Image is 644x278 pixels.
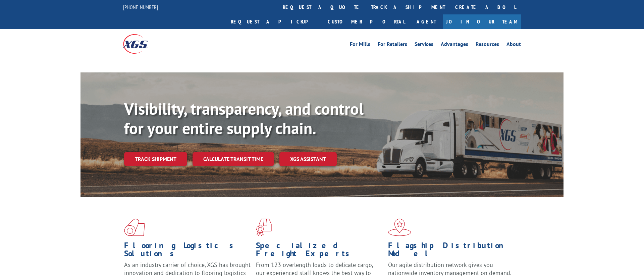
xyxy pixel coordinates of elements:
[388,219,411,236] img: xgs-icon-flagship-distribution-model-red
[256,241,383,261] h1: Specialized Freight Experts
[410,14,443,29] a: Agent
[388,241,515,261] h1: Flagship Distribution Model
[388,261,512,277] span: Our agile distribution network gives you nationwide inventory management on demand.
[279,152,337,166] a: XGS ASSISTANT
[441,42,468,49] a: Advantages
[124,98,364,138] b: Visibility, transparency, and control for your entire supply chain.
[256,219,272,236] img: xgs-icon-focused-on-flooring-red
[350,42,370,49] a: For Mills
[476,42,499,49] a: Resources
[323,14,410,29] a: Customer Portal
[415,42,433,49] a: Services
[443,14,521,29] a: Join Our Team
[123,4,158,10] a: [PHONE_NUMBER]
[378,42,407,49] a: For Retailers
[506,42,521,49] a: About
[226,14,323,29] a: Request a pickup
[124,219,145,236] img: xgs-icon-total-supply-chain-intelligence-red
[124,241,251,261] h1: Flooring Logistics Solutions
[124,152,187,166] a: Track shipment
[193,152,274,166] a: Calculate transit time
